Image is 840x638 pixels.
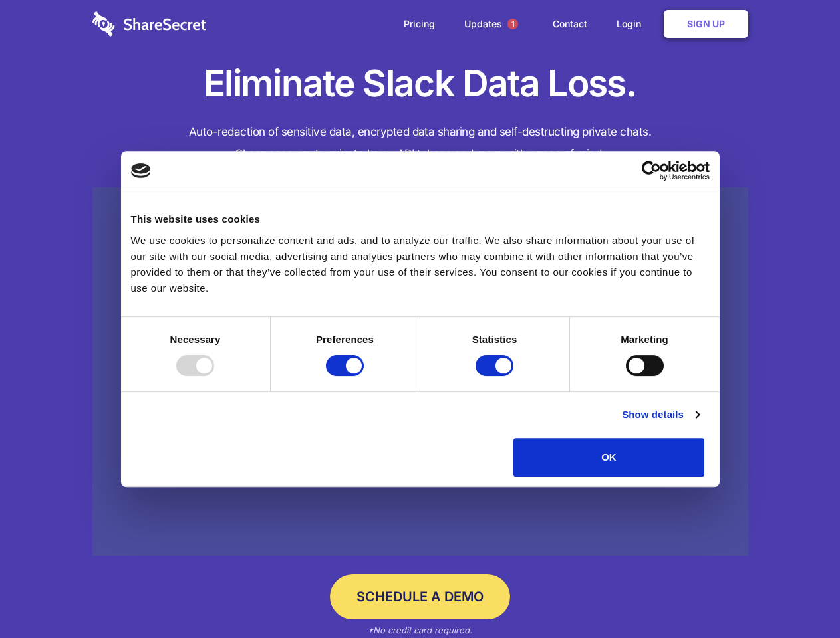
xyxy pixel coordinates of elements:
a: Pricing [390,3,448,45]
span: 1 [507,19,518,29]
h1: Eliminate Slack Data Loss. [92,60,748,108]
strong: Preferences [316,334,374,345]
a: Show details [622,407,699,423]
strong: Necessary [170,334,221,345]
em: *No credit card required. [368,625,472,635]
strong: Marketing [621,334,668,345]
button: OK [513,438,704,477]
a: Schedule a Demo [330,574,510,619]
a: Wistia video thumbnail [92,187,748,556]
a: Login [603,3,661,45]
strong: Statistics [472,334,517,345]
a: Contact [539,3,601,45]
div: This website uses cookies [131,211,710,227]
a: Usercentrics Cookiebot - opens in a new window [593,161,710,181]
img: logo-wordmark-white-trans-d4663122ce5f474addd5e946df7df03e33cb6a1c49d2221995e7729f52c070b2.svg [92,11,206,37]
img: logo [131,163,151,178]
a: Sign Up [664,10,748,38]
div: We use cookies to personalize content and ads, and to analyze our traffic. We also share informat... [131,233,710,296]
h4: Auto-redaction of sensitive data, encrypted data sharing and self-destructing private chats. Shar... [92,121,748,165]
